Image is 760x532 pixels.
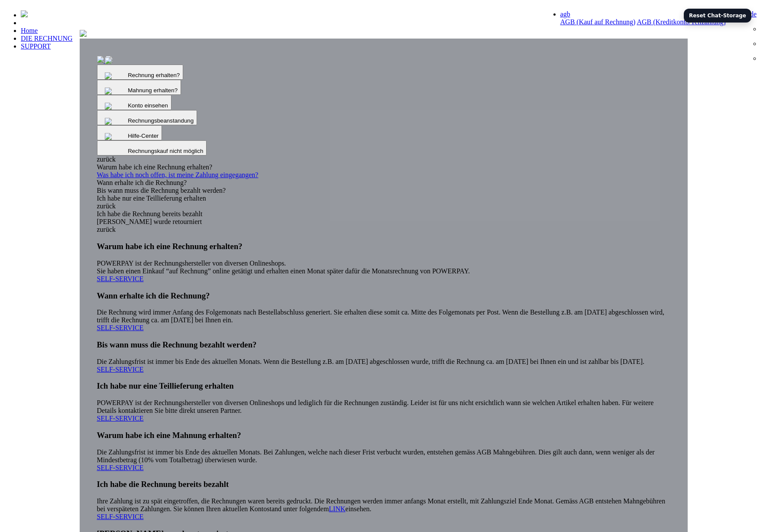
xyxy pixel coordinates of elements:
a: Rechnungskauf nicht möglich [97,147,207,154]
a: Home [21,27,38,34]
img: logo-powerpay-white.svg [21,10,28,17]
span: Konto einsehen [128,102,168,109]
h3: Warum habe ich eine Rechnung erhalten? [97,242,670,251]
div: Ihre Zahlung ist zu spät eingetroffen, die Rechnungen waren bereits gedruckt. Die Rechnungen werd... [97,480,670,521]
div: POWERPAY ist der Rechnungshersteller von diversen Onlineshops und lediglich für die Rechnungen zu... [97,381,670,422]
img: qb_warning.svg [103,101,129,112]
a: Mahnung erhalten? [97,86,181,94]
a: Rechnung erhalten? [97,71,184,78]
img: title-powerpay_de.svg [80,30,87,37]
a: SELF-SERVICE [97,464,144,471]
div: Die Zahlungsfrist ist immer bis Ende des aktuellen Monats. Bei Zahlungen, welche nach dieser Fris... [97,431,670,472]
h3: Ich habe nur eine Teillieferung erhalten [97,381,670,391]
h3: Warum habe ich eine Mahnung erhalten? [97,431,670,440]
a: SELF-SERVICE [97,324,144,331]
a: agb [560,10,570,18]
div: Wann erhalte ich die Rechnung? [97,179,670,187]
h3: Wann erhalte ich die Rechnung? [97,291,670,301]
span: Rechnungskauf nicht möglich [128,148,203,154]
button: Hilfe-Center [97,125,162,140]
a: Hilfe-Center [97,132,162,139]
div: Die Rechnung wird immer Anfang des Folgemonats nach Bestellabschluss generiert. Sie erhalten dies... [97,291,670,332]
button: Rechnungskauf nicht möglich [97,140,207,156]
a: Konto einsehen [97,101,171,109]
span: Rechnung erhalten? [128,72,180,78]
div: Die Zahlungsfrist ist immer bis Ende des aktuellen Monats. Wenn die Bestellung z.B. am [DATE] abg... [97,340,670,373]
img: qb_search.svg [103,85,129,97]
span: Mahnung erhalten? [128,87,178,94]
h3: Ich habe die Rechnung bereits bezahlt [97,480,670,489]
a: Rechnungsbeanstandung [97,117,197,124]
span: Rechnungsbeanstandung [128,117,194,124]
a: AGB (Kreditkonto/Teilzahlung) [637,18,726,26]
div: Ich habe die Rechnung bereits bezahlt [97,210,670,218]
img: qb_bell.svg [103,70,129,81]
button: Rechnung erhalten? [97,65,184,80]
div: Ich habe nur eine Teillieferung erhalten [97,195,670,202]
button: Rechnungsbeanstandung [97,110,197,125]
img: qb_bill.svg [103,55,129,66]
a: zurück [97,226,116,233]
img: qb_help.svg [103,116,129,127]
a: AGB (Kauf auf Rechnung) [560,18,636,26]
div: zurück [97,202,670,210]
img: qb_close.svg [103,131,129,142]
button: Mahnung erhalten? [97,80,181,95]
img: single_invoice_powerpay_de.jpg [97,56,104,63]
div: POWERPAY ist der Rechnungshersteller von diversen Onlineshops. Sie haben einen Einkauf “auf Rechn... [97,242,670,283]
span: Hilfe-Center [128,133,158,139]
div: Bis wann muss die Rechnung bezahlt werden? [97,187,670,195]
a: SELF-SERVICE [97,415,144,422]
div: [PERSON_NAME] wurde retourniert [97,218,670,226]
a: SELF-SERVICE [97,275,144,282]
a: Was habe ich noch offen, ist meine Zahlung eingegangen? [97,171,670,179]
a: SUPPORT [21,42,51,50]
a: SELF-SERVICE [97,513,144,520]
h3: Bis wann muss die Rechnung bezahlt werden? [97,340,670,350]
div: zurück [97,156,670,163]
a: LINK [329,505,345,513]
button: Konto einsehen [97,95,171,110]
div: Warum habe ich eine Rechnung erhalten? [97,163,670,171]
a: DIE RECHNUNG [21,35,73,42]
a: SELF-SERVICE [97,366,144,373]
button: Reset Chat-Storage [684,9,751,23]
